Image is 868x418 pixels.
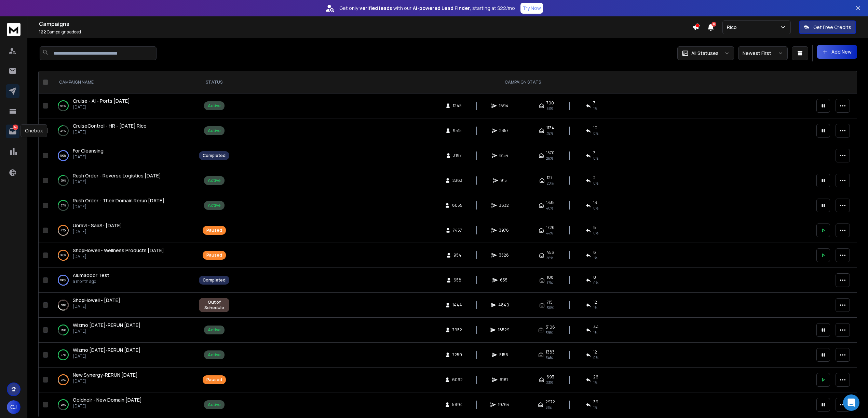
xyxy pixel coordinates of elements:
p: 24 [13,125,18,130]
span: 0 % [593,181,598,186]
p: [DATE] [73,378,138,384]
span: 12 [593,349,597,355]
span: 655 [500,277,507,283]
span: 3528 [499,253,509,258]
span: 954 [453,253,461,258]
a: Goldnoir - New Domain [DATE] [73,397,142,403]
span: 1726 [546,225,555,230]
td: 94%ShopHowell - Wellness Products [DATE][DATE] [51,243,195,268]
div: Paused [206,377,222,383]
span: 658 [453,277,461,283]
span: 7 [593,100,595,106]
p: 64 % [60,102,66,109]
p: Campaigns added [39,29,692,35]
a: For Cleansing [73,147,104,154]
span: 8055 [452,203,462,208]
td: 24%CruiseControl - HR - [DATE] Rico[DATE] [51,118,195,143]
button: CJ [7,400,21,414]
p: 94 % [60,252,66,259]
p: Get only with our starting at $22/mo [339,5,515,12]
span: 13 [593,200,597,205]
span: 700 [546,100,554,106]
span: 2363 [452,178,462,183]
p: 100 % [60,277,66,284]
a: ShopHowell - Wellness Products [DATE] [73,247,164,254]
p: [DATE] [73,204,164,210]
p: 45 % [60,227,66,234]
td: 45%Unravl - SaaS- [DATE][DATE] [51,218,195,243]
div: Paused [206,228,222,233]
span: Wizmo [DATE]-RERUN [DATE] [73,322,140,328]
p: Rico [727,24,740,31]
strong: verified leads [360,5,392,12]
span: ShopHowell - Wellness Products [DATE] [73,247,164,254]
span: 1 % [593,380,597,385]
p: 29 % [61,177,66,184]
span: 7457 [453,228,462,233]
td: 100%For Cleansing[DATE] [51,143,195,168]
div: Completed [203,153,226,158]
span: 39 [593,399,598,405]
span: 44 [593,325,599,330]
span: For Cleansing [73,147,104,154]
span: ShopHowell - [DATE] [73,297,120,303]
span: 40 % [546,205,553,211]
th: CAMPAIGN NAME [51,71,195,93]
span: 0 [593,275,596,280]
p: [DATE] [73,254,164,259]
span: 10 [593,125,597,131]
p: [DATE] [73,329,140,334]
a: New Synergy-RERUN [DATE] [73,372,138,378]
span: 12 [593,300,597,305]
div: Out of Schedule [203,300,226,311]
span: 8 [593,225,596,230]
p: 68 % [61,302,66,308]
td: 91%New Synergy-RERUN [DATE][DATE] [51,367,195,392]
span: 48 % [546,255,553,261]
td: 29%Rush Order - Reverse Logistics [DATE][DATE] [51,168,195,193]
span: 0 % [593,280,598,286]
span: 7259 [452,352,462,358]
p: [DATE] [73,354,140,359]
span: 0 % [593,355,598,360]
span: 1894 [499,103,508,109]
span: 2972 [545,399,555,405]
p: a month ago [73,279,109,284]
td: 97%Wizmo [DATE]-RERUN [DATE][DATE] [51,343,195,367]
a: CruiseControl - HR - [DATE] Rico [73,122,147,129]
div: Active [208,327,221,333]
span: 9515 [453,128,462,133]
span: 7952 [452,327,462,333]
span: 26 % [546,156,553,161]
a: Alumadoor Test [73,272,109,279]
span: 127 [547,175,553,181]
p: [DATE] [73,403,142,409]
h1: Campaigns [39,20,692,28]
div: Paused [206,253,222,258]
span: 39 % [546,330,553,335]
span: 1134 [546,125,554,131]
button: Newest First [738,46,788,60]
span: 1570 [546,150,555,156]
span: Rush Order - Reverse Logistics [DATE] [73,172,161,179]
p: 91 % [61,376,66,383]
span: 6 [593,250,596,255]
span: 5156 [499,352,508,358]
span: 18529 [498,327,510,333]
p: 24 % [60,127,66,134]
td: 75%Wizmo [DATE]-RERUN [DATE][DATE] [51,318,195,343]
div: Open Intercom Messenger [843,394,859,411]
span: 51 % [545,405,552,410]
span: 0 % [593,205,598,211]
span: 3832 [499,203,509,208]
a: Unravl - SaaS- [DATE] [73,222,122,229]
span: 48 % [546,131,553,136]
p: All Statuses [691,50,719,57]
a: ShopHowell - [DATE] [73,297,120,304]
span: 1444 [452,302,462,308]
span: 1 % [593,106,597,111]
